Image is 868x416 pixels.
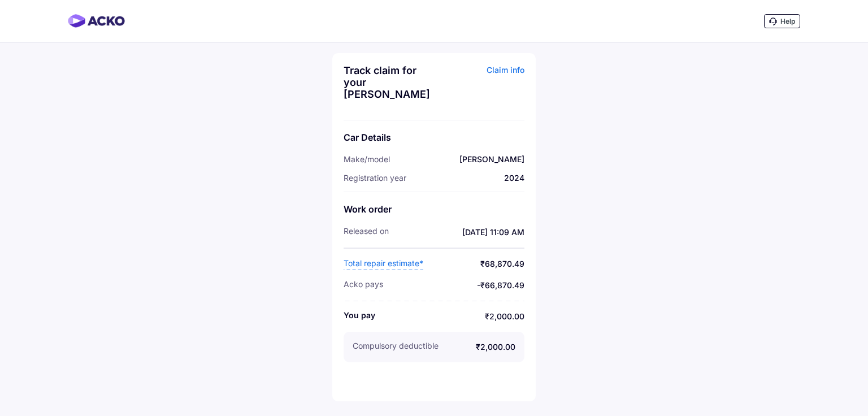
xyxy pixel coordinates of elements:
span: ₹2,000.00 [450,341,515,353]
span: ₹2,000.00 [387,310,524,323]
div: Track claim for your [PERSON_NAME] [344,64,431,100]
span: 2024 [504,173,524,183]
span: - ₹66,870.49 [394,279,524,292]
span: ACKO pays [344,279,383,292]
span: Help [780,17,795,25]
span: [PERSON_NAME] [459,154,524,164]
span: ₹68,870.49 [435,258,524,270]
div: Car Details [344,132,524,143]
img: horizontal-gradient.png [68,14,125,28]
div: Claim info [437,64,524,109]
span: Released on [344,226,389,239]
div: Work order [344,203,524,215]
span: You pay [344,310,375,323]
span: Total repair estimate* [344,258,423,270]
span: Make/model [344,154,390,164]
span: [DATE] 11:09 AM [400,226,524,239]
span: Compulsory deductible [353,341,439,353]
span: Registration year [344,173,406,183]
